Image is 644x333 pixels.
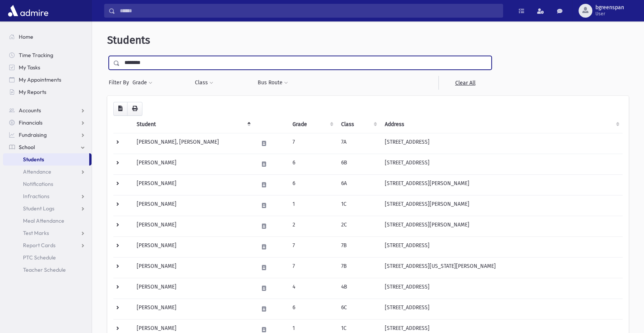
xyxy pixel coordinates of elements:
td: 6 [288,174,336,195]
span: Students [23,156,44,163]
span: Filter By [109,79,132,87]
span: Students [107,34,150,46]
a: Fundraising [3,129,92,141]
td: 6 [288,154,336,174]
span: Student Logs [23,205,54,212]
span: My Reports [19,89,46,95]
a: Students [3,153,89,166]
span: School [19,144,35,151]
a: Attendance [3,166,92,178]
a: PTC Schedule [3,251,92,264]
td: [PERSON_NAME] [132,257,254,278]
img: AdmirePro [6,3,50,18]
td: 1C [337,195,381,216]
span: Financials [19,119,42,126]
td: 7 [288,133,336,154]
span: Infractions [23,193,49,200]
a: Meal Attendance [3,215,92,227]
td: 7 [288,236,336,257]
td: [PERSON_NAME] [132,236,254,257]
a: Time Tracking [3,49,92,61]
a: Student Logs [3,202,92,215]
td: [PERSON_NAME] [132,154,254,174]
button: Grade [132,76,153,90]
td: [PERSON_NAME] [132,278,254,299]
td: [STREET_ADDRESS][PERSON_NAME] [380,174,623,195]
td: 1 [288,195,336,216]
button: Bus Route [257,76,288,90]
span: PTC Schedule [23,254,56,261]
a: Notifications [3,178,92,190]
span: Home [19,33,33,40]
a: Test Marks [3,227,92,239]
td: [STREET_ADDRESS] [380,278,623,299]
td: 7 [288,257,336,278]
td: [STREET_ADDRESS] [380,299,623,319]
th: Class: activate to sort column ascending [337,116,381,133]
a: My Appointments [3,74,92,86]
a: Infractions [3,190,92,202]
a: Accounts [3,104,92,116]
span: User [595,11,624,17]
button: CSV [113,102,127,116]
td: 7B [337,257,381,278]
a: Clear All [438,76,492,90]
td: 6C [337,299,381,319]
td: 6 [288,299,336,319]
button: Class [195,76,214,90]
td: 6B [337,154,381,174]
td: [PERSON_NAME], [PERSON_NAME] [132,133,254,154]
span: Accounts [19,107,41,114]
th: Address: activate to sort column ascending [380,116,623,133]
a: Home [3,31,92,43]
td: [STREET_ADDRESS][PERSON_NAME] [380,195,623,216]
td: [PERSON_NAME] [132,216,254,236]
td: 7A [337,133,381,154]
td: 6A [337,174,381,195]
span: Meal Attendance [23,217,64,224]
button: Print [127,102,142,116]
span: Fundraising [19,131,47,138]
td: 2C [337,216,381,236]
span: My Appointments [19,76,61,83]
td: 4 [288,278,336,299]
span: My Tasks [19,64,40,71]
th: Student: activate to sort column descending [132,116,254,133]
a: My Reports [3,86,92,98]
td: [PERSON_NAME] [132,174,254,195]
span: Attendance [23,168,51,175]
td: [STREET_ADDRESS] [380,236,623,257]
td: 7B [337,236,381,257]
td: [STREET_ADDRESS][PERSON_NAME] [380,216,623,236]
a: School [3,141,92,153]
td: [PERSON_NAME] [132,195,254,216]
th: Grade: activate to sort column ascending [288,116,336,133]
span: Teacher Schedule [23,266,66,273]
a: Financials [3,116,92,129]
td: [PERSON_NAME] [132,299,254,319]
span: Time Tracking [19,52,53,59]
td: [STREET_ADDRESS][US_STATE][PERSON_NAME] [380,257,623,278]
a: Teacher Schedule [3,264,92,276]
td: [STREET_ADDRESS] [380,133,623,154]
td: 2 [288,216,336,236]
input: Search [115,4,503,18]
a: Report Cards [3,239,92,251]
span: Test Marks [23,230,49,236]
td: 4B [337,278,381,299]
span: Notifications [23,180,53,187]
span: bgreenspan [595,5,624,11]
td: [STREET_ADDRESS] [380,154,623,174]
a: My Tasks [3,61,92,74]
span: Report Cards [23,242,56,249]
